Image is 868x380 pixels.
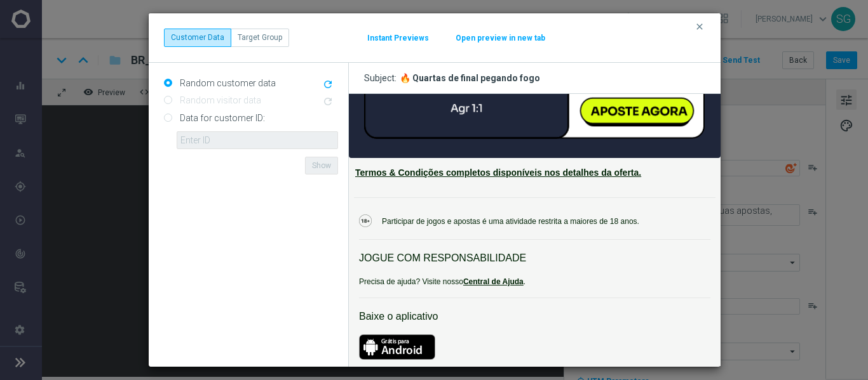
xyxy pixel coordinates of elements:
[33,122,290,133] p: Participar de jogos e apostas é uma atividade restrita a maiores de 18 anos.
[6,74,292,84] a: Termos & Condições completos disponíveis nos detalhes da oferta.
[177,112,265,124] label: Data for customer ID:
[367,33,430,43] button: Instant Previews
[694,21,709,32] button: clear
[231,29,289,46] button: Target Group
[10,215,362,230] p: Baixe o aplicativo
[321,77,338,93] button: refresh
[10,240,86,266] img: Android
[455,33,546,43] button: Open preview in new tab
[164,29,231,46] button: Customer Data
[177,131,338,149] input: Enter ID
[10,182,362,193] p: Precisa de ajuda? Visite nosso .
[164,29,289,46] div: ...
[695,22,705,32] i: clear
[177,77,276,89] label: Random customer data
[10,121,23,133] img: 18+
[114,183,175,192] a: Central de Ajuda
[305,157,338,174] button: Show
[177,95,261,106] label: Random visitor data
[364,72,400,84] span: Subject:
[322,79,334,90] i: refresh
[10,157,362,172] p: JOGUE COM RESPONSABILIDADE
[400,72,540,84] div: 🔥 Quartas de final pegando fogo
